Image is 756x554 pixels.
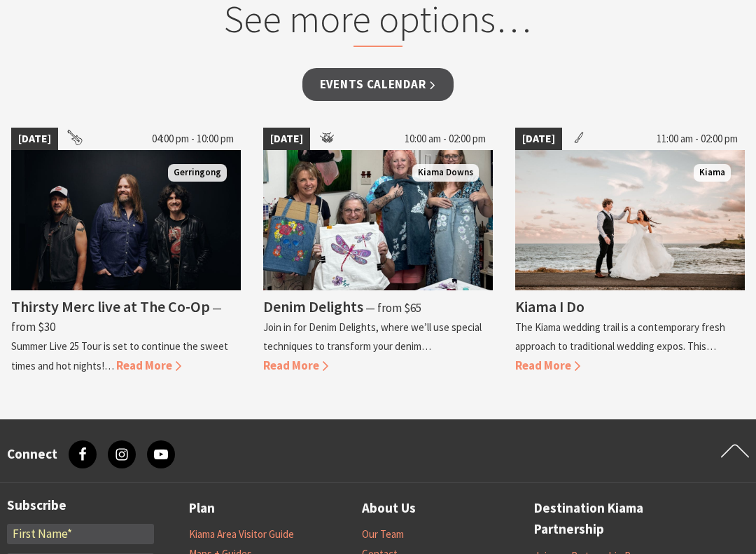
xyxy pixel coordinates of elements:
[168,164,227,182] span: Gerringong
[515,128,745,374] a: [DATE] 11:00 am - 02:00 pm Bride and Groom Kiama Kiama I Do The Kiama wedding trail is a contempo...
[189,497,215,520] a: Plan
[116,358,181,373] span: Read More
[302,68,454,101] a: Events Calendar
[515,150,745,290] img: Bride and Groom
[534,497,707,541] a: Destination Kiama Partnership
[11,297,210,316] h4: Thirsty Merc live at The Co-Op
[515,320,725,353] p: The Kiama wedding trail is a contemporary fresh approach to traditional wedding expos. This…
[145,128,241,150] span: 04:00 pm - 10:00 pm
[11,339,228,372] p: Summer Live 25 Tour is set to continue the sweet times and hot nights!…
[11,128,241,374] a: [DATE] 04:00 pm - 10:00 pm Band photo Gerringong Thirsty Merc live at The Co-Op ⁠— from $30 Summe...
[362,527,404,541] a: Our Team
[398,128,493,150] span: 10:00 am - 02:00 pm
[263,297,363,316] h4: Denim Delights
[694,164,731,182] span: Kiama
[11,128,58,150] span: [DATE]
[263,128,310,150] span: [DATE]
[515,358,580,373] span: Read More
[515,128,562,150] span: [DATE]
[412,164,479,182] span: Kiama Downs
[7,446,57,462] h3: Connect
[365,300,421,316] span: ⁠— from $65
[263,128,493,374] a: [DATE] 10:00 am - 02:00 pm group holding up their denim paintings Kiama Downs Denim Delights ⁠— f...
[11,150,241,290] img: Band photo
[362,497,416,520] a: About Us
[263,358,328,373] span: Read More
[515,297,584,316] h4: Kiama I Do
[7,497,154,513] h3: Subscribe
[189,527,294,541] a: Kiama Area Visitor Guide
[7,524,154,545] input: First Name*
[263,150,493,290] img: group holding up their denim paintings
[650,128,745,150] span: 11:00 am - 02:00 pm
[263,320,482,353] p: Join in for Denim Delights, where we’ll use special techniques to transform your denim…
